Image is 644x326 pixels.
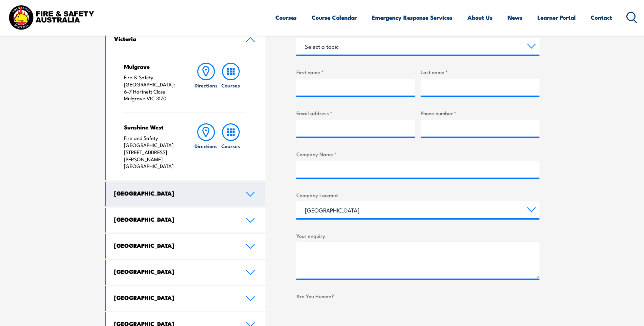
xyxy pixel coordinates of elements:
a: Victoria [106,27,266,52]
h6: Courses [221,82,240,89]
a: Directions [194,123,218,170]
label: Are You Human? [296,292,539,300]
a: [GEOGRAPHIC_DATA] [106,234,266,259]
h4: Victoria [114,35,236,42]
a: Course Calendar [312,8,357,26]
a: Courses [275,8,297,26]
a: [GEOGRAPHIC_DATA] [106,182,266,206]
h4: [GEOGRAPHIC_DATA] [114,294,236,301]
h4: Mulgrave [124,63,181,70]
p: Fire & Safety [GEOGRAPHIC_DATA]: 6-7 Hartnett Close Mulgrave VIC 3170 [124,74,181,102]
label: First name [296,68,415,76]
a: Emergency Response Services [372,8,453,26]
a: Learner Portal [537,8,576,26]
h6: Directions [195,82,218,89]
a: Courses [219,123,243,170]
label: Phone number [421,109,539,117]
a: Contact [591,8,612,26]
label: Email address [296,109,415,117]
a: About Us [467,8,493,26]
a: [GEOGRAPHIC_DATA] [106,286,266,311]
h4: [GEOGRAPHIC_DATA] [114,216,236,223]
a: Directions [194,63,218,102]
a: [GEOGRAPHIC_DATA] [106,260,266,285]
h6: Directions [195,142,218,149]
h4: [GEOGRAPHIC_DATA] [114,189,236,197]
p: Fire and Safety [GEOGRAPHIC_DATA] [STREET_ADDRESS][PERSON_NAME] [GEOGRAPHIC_DATA] [124,135,181,170]
label: Your enquiry [296,232,539,240]
a: [GEOGRAPHIC_DATA] [106,208,266,232]
label: Last name [421,68,539,76]
a: Courses [219,63,243,102]
h6: Courses [221,142,240,149]
h4: [GEOGRAPHIC_DATA] [114,242,236,249]
label: Company Located [296,191,539,199]
h4: [GEOGRAPHIC_DATA] [114,268,236,275]
label: Company Name [296,150,539,158]
h4: Sunshine West [124,123,181,131]
a: News [508,8,522,26]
